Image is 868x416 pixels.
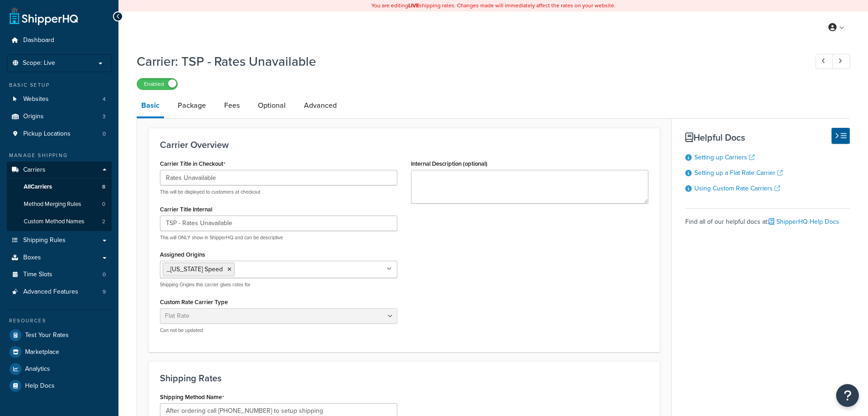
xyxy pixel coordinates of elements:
[685,132,850,142] h3: Helpful Docs
[137,53,799,70] h1: Carrier: TSP - Rates Unavailable
[23,271,52,279] span: Time Slots
[7,232,112,249] a: Shipping Rules
[7,126,112,142] a: Pickup Locations0
[7,196,112,213] li: Method Merging Rules
[160,281,397,288] p: Shipping Origins this carrier gives rates for
[23,237,66,244] span: Shipping Rules
[7,284,112,300] a: Advanced Features9
[137,95,164,118] a: Basic
[694,184,780,193] a: Using Custom Rate Carriers
[25,348,59,356] span: Marketplace
[7,327,112,343] a: Test Your Rates
[23,95,49,103] span: Websites
[769,217,839,226] a: ShipperHQ Help Docs
[23,37,54,44] span: Dashboard
[7,152,112,159] div: Manage Shipping
[7,91,112,108] a: Websites4
[167,264,223,274] span: _[US_STATE] Speed
[694,153,755,162] a: Setting up Carriers
[23,113,44,121] span: Origins
[220,95,244,116] a: Fees
[816,54,833,69] a: Previous Record
[7,126,112,142] li: Pickup Locations
[24,183,52,191] span: All Carriers
[25,365,50,373] span: Analytics
[7,91,112,108] li: Websites
[836,384,859,407] button: Open Resource Center
[25,332,69,339] span: Test Your Rates
[7,249,112,266] a: Boxes
[7,213,112,230] li: Custom Method Names
[103,288,106,296] span: 9
[23,166,46,174] span: Carriers
[7,81,112,89] div: Basic Setup
[23,59,55,67] span: Scope: Live
[7,284,112,300] li: Advanced Features
[694,168,783,178] a: Setting up a Flat Rate Carrier
[24,200,81,208] span: Method Merging Rules
[102,200,105,208] span: 0
[685,208,850,228] div: Find all of our helpful docs at:
[7,108,112,125] a: Origins3
[160,160,226,168] label: Carrier Title in Checkout
[103,95,106,103] span: 4
[7,266,112,283] a: Time Slots0
[7,162,112,179] a: Carriers
[160,189,397,195] p: This will be displayed to customers at checkout
[7,266,112,283] li: Time Slots
[160,394,224,401] label: Shipping Method Name
[253,95,290,116] a: Optional
[7,361,112,377] a: Analytics
[7,32,112,49] a: Dashboard
[160,206,212,213] label: Carrier Title Internal
[7,213,112,230] a: Custom Method Names2
[7,378,112,394] a: Help Docs
[25,382,55,390] span: Help Docs
[299,95,341,116] a: Advanced
[160,234,397,241] p: This will ONLY show in ShipperHQ and can be descriptive
[160,373,648,383] h3: Shipping Rates
[160,140,648,150] h3: Carrier Overview
[7,108,112,125] li: Origins
[7,179,112,195] a: AllCarriers8
[408,1,419,10] b: LIVE
[23,254,41,262] span: Boxes
[103,130,106,138] span: 0
[24,218,84,226] span: Custom Method Names
[137,79,177,90] label: Enabled
[173,95,211,116] a: Package
[832,128,850,144] button: Hide Help Docs
[160,327,397,334] p: Can not be updated
[103,113,106,121] span: 3
[102,218,105,226] span: 2
[160,251,205,258] label: Assigned Origins
[7,344,112,360] a: Marketplace
[23,130,71,138] span: Pickup Locations
[7,162,112,231] li: Carriers
[160,299,228,305] label: Custom Rate Carrier Type
[102,183,105,191] span: 8
[103,271,106,279] span: 0
[832,54,850,69] a: Next Record
[23,288,78,296] span: Advanced Features
[7,317,112,325] div: Resources
[7,196,112,213] a: Method Merging Rules0
[411,160,488,167] label: Internal Description (optional)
